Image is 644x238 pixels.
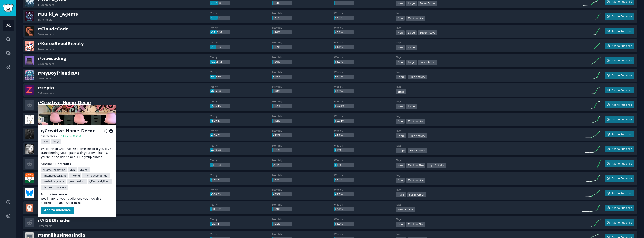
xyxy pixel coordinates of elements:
dt: Monthly [272,11,334,15]
div: Medium Size [406,178,425,183]
dt: Weekly [334,203,396,206]
dt: Weekly [334,41,396,44]
dt: Yearly [210,85,272,88]
span: Add to Audience [612,221,632,224]
dt: Monthly [272,70,334,74]
span: r/ Decor [79,168,88,172]
div: Super Active [407,192,426,197]
dt: Monthly [272,100,334,103]
span: Add to Audience [612,133,632,136]
dt: Weekly [334,115,396,118]
div: 2k members [38,224,52,227]
button: Add to Audience [605,131,634,137]
dt: Not In Audience [41,192,113,197]
dt: Tags [396,70,582,74]
span: x314.62 [211,208,221,210]
dt: Weekly [334,232,396,236]
dt: Yearly [210,144,272,147]
span: +51% [273,149,280,151]
span: x696.00 [211,90,221,93]
span: Add to Audience [612,103,632,106]
div: 17k members [38,3,54,7]
div: High Activity [408,75,427,79]
span: +4.8% [335,46,343,48]
span: +0.74% [335,119,344,122]
dt: Tags [396,232,582,236]
div: 42k members [41,134,57,137]
span: +21% [273,222,280,225]
div: Medium Size [396,207,415,212]
span: +2.8% [335,208,343,210]
span: +6.0% [335,31,343,34]
div: New [396,222,405,227]
span: Add to Audience [612,74,632,77]
div: Large [51,139,62,144]
button: Add to Audience [605,101,634,108]
span: +7.2% [335,193,343,196]
span: Add to Audience [612,59,632,62]
div: 29k members [38,77,54,80]
button: Add to Audience [605,219,634,226]
dt: Tags [396,85,582,88]
span: +48% [273,31,280,34]
span: x469.20 [211,149,221,151]
div: Medium Size [406,119,425,124]
div: Medium Size [406,16,425,21]
span: r/ AISEOInsider [38,218,71,223]
div: New [396,1,405,6]
button: Add to Audience [605,28,634,34]
dt: Monthly [272,188,334,191]
span: Add to Audience [612,191,632,195]
div: Huge [396,192,406,197]
div: New [396,119,405,124]
span: r/ KoreaSeoulBeauty [38,41,84,46]
button: Add to Audience [605,190,634,196]
span: x336.85 [211,178,221,181]
dt: Weekly [334,188,396,191]
dt: Similar Subreddits [41,162,113,167]
dt: Monthly [272,129,334,133]
span: +4.3% [335,75,343,78]
span: x1110.37 [211,31,222,34]
span: +23% [273,1,280,4]
div: Super Active [418,60,437,65]
span: r/ smallbusinessindia [38,233,85,238]
dt: Tags [396,203,582,206]
span: +26% [273,60,280,63]
div: Large [406,30,417,35]
dt: Weekly [334,11,396,15]
span: Add to Audience [612,88,632,92]
dt: Weekly [334,26,396,29]
span: +42% [273,119,280,122]
span: r/ vibecoding [38,56,66,61]
span: +37% [273,46,280,48]
dt: Tags [396,129,582,133]
dt: Yearly [210,11,272,15]
span: r/ ClaudeCode [38,27,69,31]
div: 697 members [38,92,54,95]
span: +0.23% [335,105,344,107]
button: Add to Audience [605,43,634,49]
dt: Tags [396,144,582,147]
button: Add to Audience [605,57,634,64]
div: Small [396,89,406,94]
button: Add to Audience [41,207,74,214]
div: Super Active [418,30,437,35]
div: Large [396,148,406,153]
img: GummySearch logo [3,4,14,12]
span: x336.83 [211,193,221,196]
span: r/ HomeDecorating [43,168,65,172]
dt: Tags [396,11,582,15]
span: x525.16 [211,105,221,107]
div: Large [406,1,417,6]
span: r/ DesignMyRoom [89,180,110,183]
dt: Yearly [210,70,272,74]
dt: Yearly [210,115,272,118]
span: Add to Audience [612,118,632,121]
span: +3.2% [335,178,343,181]
button: Add to Audience [605,13,634,20]
span: x394.33 [211,163,221,166]
dt: Tags [396,159,582,162]
span: x4.84 [273,163,280,166]
div: High Activity [408,148,427,153]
